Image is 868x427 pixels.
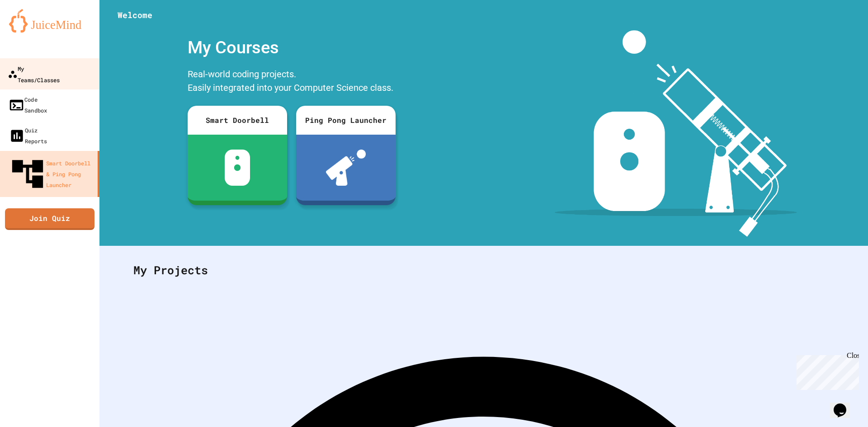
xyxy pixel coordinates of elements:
[793,352,859,390] iframe: chat widget
[8,63,60,85] div: My Teams/Classes
[4,4,62,57] div: Chat with us now!Close
[9,94,47,116] div: Code Sandbox
[183,65,400,99] div: Real-world coding projects. Easily integrated into your Computer Science class.
[830,391,859,418] iframe: chat widget
[296,106,396,135] div: Ping Pong Launcher
[188,106,287,135] div: Smart Doorbell
[124,253,843,288] div: My Projects
[9,9,90,33] img: logo-orange.svg
[9,125,47,146] div: Quiz Reports
[225,150,250,186] img: sdb-white.svg
[5,208,94,230] a: Join Quiz
[9,155,94,192] div: Smart Doorbell & Ping Pong Launcher
[183,30,400,65] div: My Courses
[555,30,797,237] img: banner-image-my-projects.png
[326,150,366,186] img: ppl-with-ball.png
